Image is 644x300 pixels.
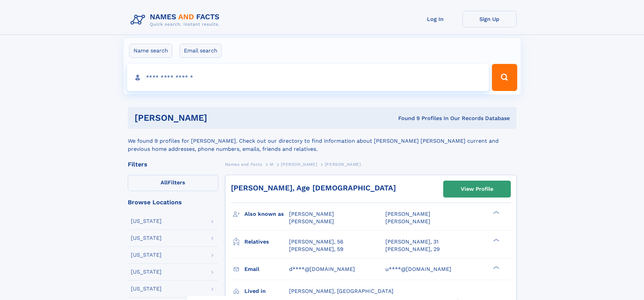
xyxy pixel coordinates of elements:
[492,238,500,242] div: ❯
[492,210,500,215] div: ❯
[128,199,218,205] div: Browse Locations
[231,184,396,192] a: [PERSON_NAME], Age [DEMOGRAPHIC_DATA]
[462,11,517,27] a: Sign Up
[129,44,172,58] label: Name search
[461,181,493,197] div: View Profile
[128,161,218,167] div: Filters
[289,288,393,294] span: [PERSON_NAME], [GEOGRAPHIC_DATA]
[289,211,334,217] span: [PERSON_NAME]
[128,11,225,29] img: Logo Names and Facts
[180,44,222,58] label: Email search
[131,235,162,241] div: [US_STATE]
[325,162,361,167] span: [PERSON_NAME]
[270,160,273,168] a: M
[281,162,317,167] span: [PERSON_NAME]
[385,238,438,246] a: [PERSON_NAME], 31
[385,246,440,253] a: [PERSON_NAME], 29
[244,208,289,220] h3: Also known as
[131,269,162,275] div: [US_STATE]
[281,160,317,168] a: [PERSON_NAME]
[289,218,334,225] span: [PERSON_NAME]
[135,114,303,122] h1: [PERSON_NAME]
[444,181,510,197] a: View Profile
[128,129,517,153] div: We found 9 profiles for [PERSON_NAME]. Check out our directory to find information about [PERSON_...
[492,265,500,270] div: ❯
[128,175,218,191] label: Filters
[161,179,168,186] span: All
[492,64,517,91] button: Search Button
[270,162,273,167] span: M
[385,211,430,217] span: [PERSON_NAME]
[131,252,162,258] div: [US_STATE]
[289,246,343,253] a: [PERSON_NAME], 59
[385,218,430,225] span: [PERSON_NAME]
[131,286,162,292] div: [US_STATE]
[244,263,289,275] h3: Email
[408,11,462,27] a: Log In
[303,115,510,122] div: Found 9 Profiles In Our Records Database
[225,160,262,168] a: Names and Facts
[244,285,289,297] h3: Lived in
[127,64,489,91] input: search input
[131,218,162,224] div: [US_STATE]
[244,236,289,248] h3: Relatives
[289,238,343,246] a: [PERSON_NAME], 56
